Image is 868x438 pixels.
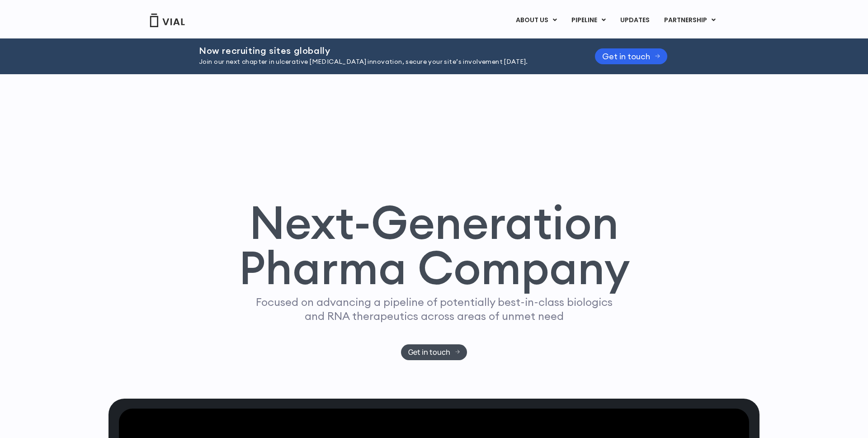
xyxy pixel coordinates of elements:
[199,46,572,56] h2: Now recruiting sites globally
[657,13,723,28] a: PARTNERSHIPMenu Toggle
[252,295,616,323] p: Focused on advancing a pipeline of potentially best-in-class biologics and RNA therapeutics acros...
[149,14,185,27] img: Vial Logo
[238,200,630,291] h1: Next-Generation Pharma Company
[564,13,613,28] a: PIPELINEMenu Toggle
[602,53,650,60] span: Get in touch
[408,349,450,356] span: Get in touch
[199,57,572,67] p: Join our next chapter in ulcerative [MEDICAL_DATA] innovation, secure your site’s involvement [DA...
[595,48,667,64] a: Get in touch
[509,13,564,28] a: ABOUT USMenu Toggle
[613,13,656,28] a: UPDATES
[401,344,467,360] a: Get in touch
